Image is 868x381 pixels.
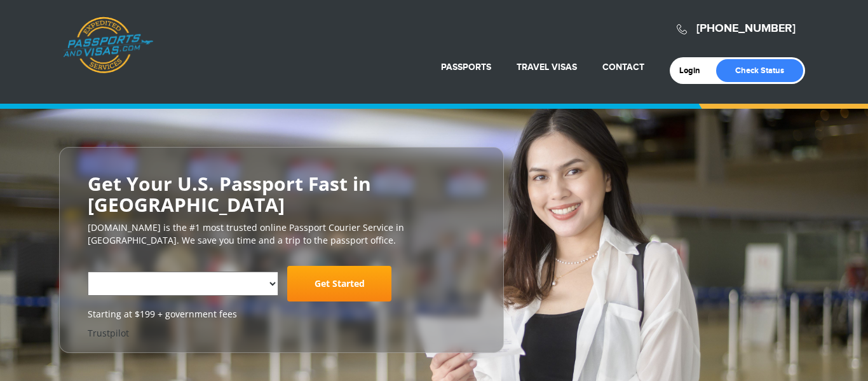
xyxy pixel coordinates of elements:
a: Contact [602,62,644,73]
a: Check Status [716,59,803,82]
a: Passports [441,62,491,73]
a: Passports & [DOMAIN_NAME] [63,17,153,74]
a: Login [679,66,709,76]
a: Travel Visas [517,62,577,73]
p: [DOMAIN_NAME] is the #1 most trusted online Passport Courier Service in [GEOGRAPHIC_DATA]. We sav... [88,221,475,247]
span: Starting at $199 + government fees [88,308,475,321]
h2: Get Your U.S. Passport Fast in [GEOGRAPHIC_DATA] [88,173,475,215]
a: [PHONE_NUMBER] [696,22,796,36]
a: Get Started [287,266,391,301]
a: Trustpilot [88,327,129,339]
